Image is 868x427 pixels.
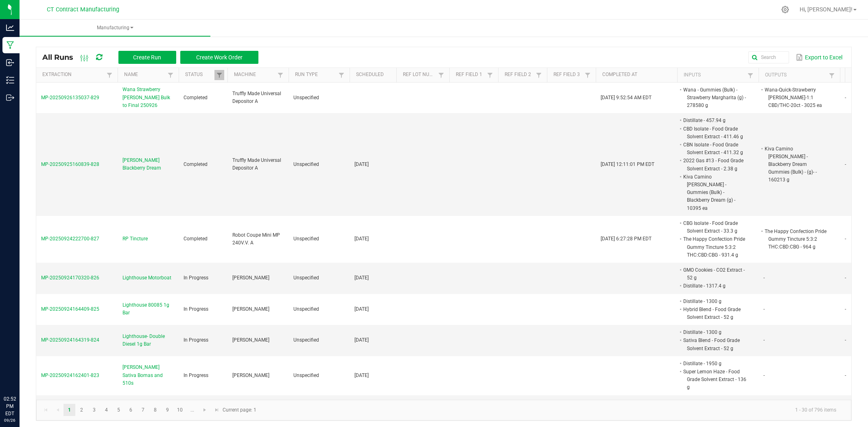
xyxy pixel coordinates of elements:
[180,51,258,64] button: Create Work Order
[682,328,746,336] li: Distillate - 1300 g
[214,407,220,413] span: Go to the last page
[214,70,224,80] a: Filter
[6,59,14,67] inline-svg: Inbound
[149,404,161,416] a: Page 8
[456,72,485,78] a: Ref Field 1Sortable
[682,116,746,124] li: Distillate - 457.94 g
[122,86,174,109] span: Wana Strawberry [PERSON_NAME] Bulk to Final 250926
[601,161,654,167] span: [DATE] 12:11:01 PM EDT
[6,76,14,84] inline-svg: Inventory
[354,161,369,167] span: [DATE]
[354,236,369,242] span: [DATE]
[211,404,223,416] a: Go to the last page
[354,373,369,378] span: [DATE]
[436,70,446,80] a: Filter
[124,72,165,78] a: NameSortable
[76,404,87,416] a: Page 2
[133,54,161,61] span: Create Run
[42,50,265,64] div: All Runs
[101,404,112,416] a: Page 4
[682,282,746,290] li: Distillate - 1317.4 g
[4,417,16,423] p: 09/26
[232,91,281,104] span: Truffly Made Universal Depositor A
[88,404,100,416] a: Page 3
[293,161,319,167] span: Unspecified
[682,399,746,407] li: Distillate - 1950 g
[184,161,208,167] span: Completed
[118,51,176,64] button: Create Run
[601,95,652,100] span: [DATE] 9:52:54 AM EDT
[354,306,369,312] span: [DATE]
[166,70,175,80] a: Filter
[337,70,346,80] a: Filter
[759,263,840,294] td: -
[354,275,369,281] span: [DATE]
[682,125,746,141] li: CBD Isolate - Food Grade Solvent Extract - 411.46 g
[41,306,99,312] span: MP-20250924164409-825
[759,395,840,427] td: -
[295,72,336,78] a: Run TypeSortable
[763,86,828,110] li: Wana-Quick-Strawberry [PERSON_NAME]-1:1 CBD/THC-20ct - 3025 ea
[6,41,14,49] inline-svg: Manufacturing
[682,336,746,352] li: Sativa Blend - Food Grade Solvent Extract - 52 g
[293,373,319,378] span: Unspecified
[122,301,174,317] span: Lighthouse 80085 1g Bar
[682,305,746,321] li: Hybrid Blend - Food Grade Solvent Extract - 52 g
[682,359,746,368] li: Distillate - 1950 g
[174,404,186,416] a: Page 10
[682,86,746,110] li: Wana - Gummies (Bulk) - Strawberry Margharita (g) - 278580 g
[125,404,137,416] a: Page 6
[763,227,828,251] li: The Happy Confection Pride Gummy Tincture 5:3:2 THC:CBD:CBG - 964 g
[184,275,208,281] span: In Progress
[8,362,33,386] iframe: Resource center
[137,404,149,416] a: Page 7
[113,404,125,416] a: Page 5
[583,70,593,80] a: Filter
[553,72,582,78] a: Ref Field 3Sortable
[41,275,99,281] span: MP-20250924170320-826
[232,275,269,281] span: [PERSON_NAME]
[122,157,174,172] span: [PERSON_NAME] Blackberry Dream
[794,50,844,64] button: Export to Excel
[41,373,99,378] span: MP-20250924162401-823
[293,95,319,100] span: Unspecified
[47,6,119,13] span: CT Contract Manufacturing
[759,356,840,395] td: -
[186,404,198,416] a: Page 11
[41,95,99,100] span: MP-20250926135037-829
[682,266,746,282] li: GMO Cookies - CO2 Extract - 52 g
[6,94,14,102] inline-svg: Outbound
[682,235,746,259] li: The Happy Confection Pride Gummy Tincture 5:3:2 THC:CBD:CBG - 931.4 g
[36,400,851,420] kendo-pager: Current page: 1
[41,161,99,167] span: MP-20250925160839-828
[185,72,214,78] a: StatusSortable
[63,404,75,416] a: Page 1
[682,157,746,172] li: 2022 Gas #13 - Food Grade Solvent Extract - 2.38 g
[184,236,208,242] span: Completed
[505,72,533,78] a: Ref Field 2Sortable
[356,72,393,78] a: ScheduledSortable
[293,306,319,312] span: Unspecified
[763,145,828,184] li: Kiva Camino [PERSON_NAME] - Blackberry Dream Gummies (Bulk) - (g)- - 160213 g
[20,24,210,31] span: Manufacturing
[122,333,174,348] span: Lighthouse- Double Diesel 1g Bar
[403,72,436,78] a: Ref Lot NumberSortable
[122,364,174,387] span: [PERSON_NAME] Sativa Bomas and 510s
[201,407,208,413] span: Go to the next page
[234,72,275,78] a: MachineSortable
[601,236,652,242] span: [DATE] 6:27:28 PM EDT
[682,141,746,157] li: CBN Isolate - Food Grade Solvent Extract - 411.32 g
[184,306,208,312] span: In Progress
[184,373,208,378] span: In Progress
[534,70,544,80] a: Filter
[293,236,319,242] span: Unspecified
[184,95,208,100] span: Completed
[275,70,285,80] a: Filter
[6,24,14,32] inline-svg: Analytics
[42,72,104,78] a: ExtractionSortable
[261,403,843,417] kendo-pager-info: 1 - 30 of 796 items
[293,275,319,281] span: Unspecified
[199,404,211,416] a: Go to the next page
[20,20,210,37] a: Manufacturing
[748,51,789,63] input: Search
